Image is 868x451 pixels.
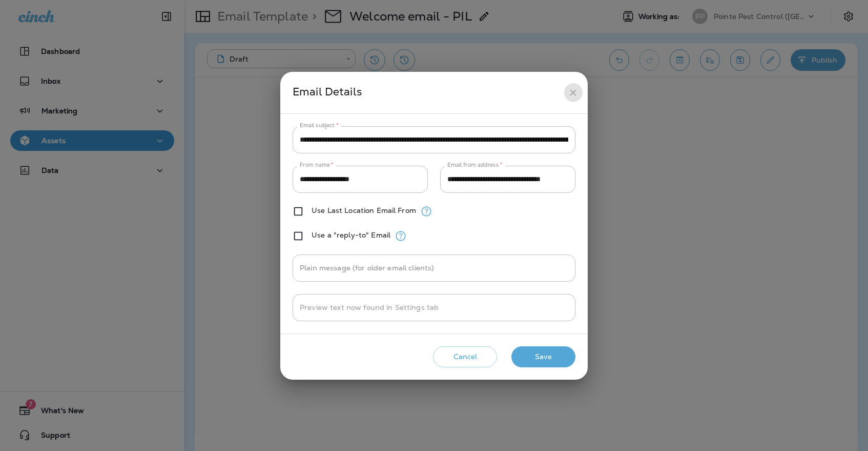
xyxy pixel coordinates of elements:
[293,83,564,102] div: Email Details
[433,346,497,367] button: Cancel
[447,161,502,169] label: Email from address
[564,83,583,102] button: close
[312,206,416,214] label: Use Last Location Email From
[300,122,339,129] label: Email subject
[312,231,390,239] label: Use a "reply-to" Email
[511,346,575,367] button: Save
[300,161,334,169] label: From name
